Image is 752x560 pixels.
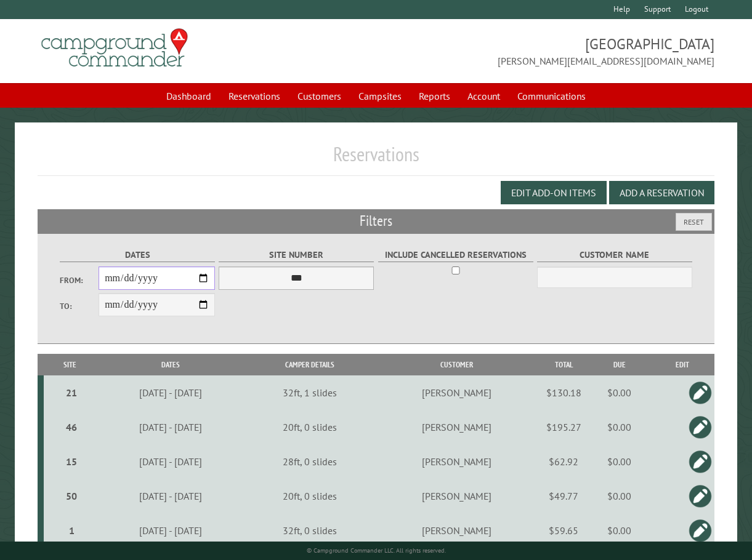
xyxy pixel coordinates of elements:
td: $59.65 [539,513,588,548]
td: 20ft, 0 slides [245,410,375,444]
label: Include Cancelled Reservations [378,248,533,262]
label: Site Number [219,248,374,262]
td: $0.00 [588,479,650,513]
td: $130.18 [539,375,588,410]
div: [DATE] - [DATE] [98,524,243,537]
td: $0.00 [588,410,650,444]
span: [GEOGRAPHIC_DATA] [PERSON_NAME][EMAIL_ADDRESS][DOMAIN_NAME] [376,34,714,68]
td: $49.77 [539,479,588,513]
td: $62.92 [539,444,588,479]
a: Account [460,84,507,108]
th: Site [44,354,96,375]
button: Add a Reservation [609,181,714,204]
a: Customers [290,84,349,108]
label: From: [60,274,99,286]
td: 32ft, 0 slides [245,513,375,548]
div: [DATE] - [DATE] [98,386,243,399]
td: [PERSON_NAME] [375,444,539,479]
a: Reports [411,84,458,108]
a: Reservations [221,84,288,108]
th: Due [588,354,650,375]
label: To: [60,300,99,312]
label: Customer Name [537,248,692,262]
td: 28ft, 0 slides [245,444,375,479]
th: Customer [375,354,539,375]
td: [PERSON_NAME] [375,410,539,444]
td: $195.27 [539,410,588,444]
label: Dates [60,248,215,262]
a: Communications [510,84,593,108]
button: Edit Add-on Items [501,181,607,204]
button: Reset [676,213,712,231]
th: Dates [96,354,245,375]
td: 32ft, 1 slides [245,375,375,410]
div: [DATE] - [DATE] [98,455,243,468]
div: 46 [49,421,94,433]
img: Campground Commander [38,24,192,72]
td: $0.00 [588,513,650,548]
td: [PERSON_NAME] [375,513,539,548]
h1: Reservations [38,142,714,176]
td: [PERSON_NAME] [375,375,539,410]
th: Camper Details [245,354,375,375]
td: $0.00 [588,444,650,479]
a: Campsites [351,84,409,108]
td: $0.00 [588,375,650,410]
div: [DATE] - [DATE] [98,421,243,433]
a: Dashboard [159,84,219,108]
h2: Filters [38,209,714,233]
div: 50 [49,490,94,502]
td: 20ft, 0 slides [245,479,375,513]
div: 15 [49,455,94,468]
div: [DATE] - [DATE] [98,490,243,502]
th: Edit [650,354,714,375]
td: [PERSON_NAME] [375,479,539,513]
div: 21 [49,386,94,399]
th: Total [539,354,588,375]
small: © Campground Commander LLC. All rights reserved. [307,546,446,554]
div: 1 [49,524,94,537]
